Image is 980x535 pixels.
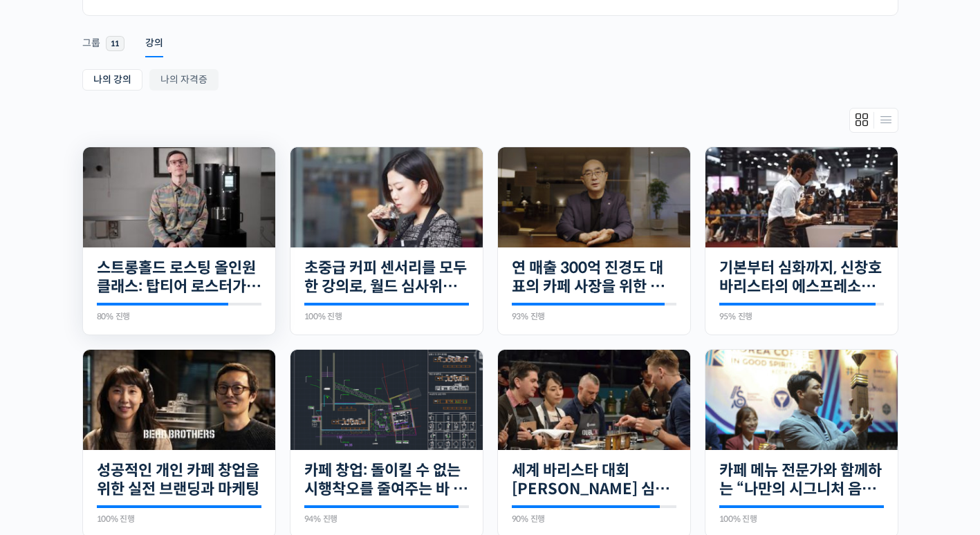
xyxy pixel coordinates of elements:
[106,36,124,51] span: 11
[82,37,100,57] div: 그룹
[91,420,178,455] a: 대화
[149,69,219,91] a: 나의 자격증
[512,312,676,321] div: 93% 진행
[97,259,261,297] a: 스트롱홀드 로스팅 올인원 클래스: 탑티어 로스터가 알려주는 스트롱홀드 A to Z 가이드
[44,441,52,452] span: 홈
[145,37,163,57] div: 강의
[178,420,266,455] a: 설정
[214,441,230,452] span: 설정
[719,515,884,523] div: 100% 진행
[145,19,163,54] a: 강의
[304,312,469,321] div: 100% 진행
[82,69,898,94] nav: Sub Menu
[97,312,261,321] div: 80% 진행
[127,442,143,453] span: 대화
[4,420,91,455] a: 홈
[304,515,469,523] div: 94% 진행
[97,461,261,499] a: 성공적인 개인 카페 창업을 위한 실전 브랜딩과 마케팅
[82,19,124,55] a: 그룹 11
[304,259,469,297] a: 초중급 커피 센서리를 모두 한 강의로, 월드 심사위원의 센서리 클래스
[97,515,261,523] div: 100% 진행
[719,312,884,321] div: 95% 진행
[82,19,898,54] nav: Primary menu
[512,461,676,499] a: 세계 바리스타 대회 [PERSON_NAME] 심사위원의 커피 센서리 스킬 기초
[849,108,898,133] div: Members directory secondary navigation
[512,515,676,523] div: 90% 진행
[512,259,676,297] a: 연 매출 300억 진경도 대표의 카페 사장을 위한 경영 수업
[82,69,142,91] a: 나의 강의
[719,461,884,499] a: 카페 메뉴 전문가와 함께하는 “나만의 시그니처 음료” 만들기
[304,461,469,499] a: 카페 창업: 돌이킬 수 없는 시행착오를 줄여주는 바 설계 노하우
[719,259,884,297] a: 기본부터 심화까지, 신창호 바리스타의 에스프레소 AtoZ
